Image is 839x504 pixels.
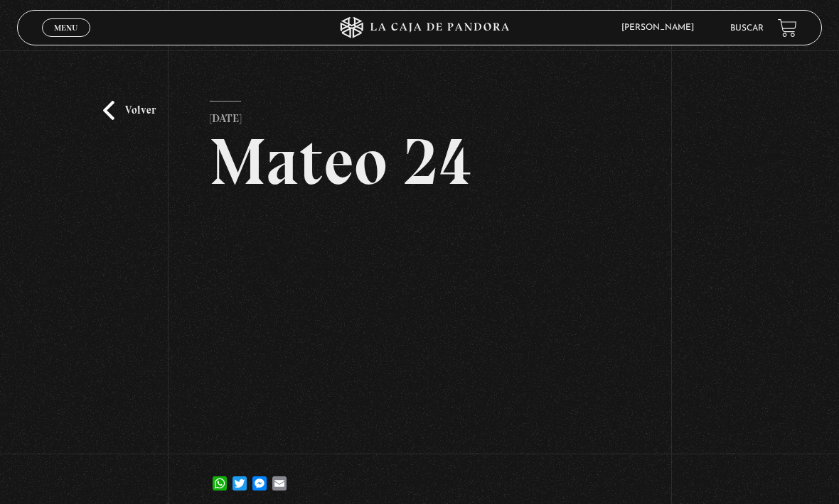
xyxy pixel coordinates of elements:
[614,23,708,32] span: [PERSON_NAME]
[250,462,269,491] a: Messenger
[54,23,78,32] span: Menu
[230,462,250,491] a: Twitter
[210,462,230,491] a: WhatsApp
[730,24,764,33] a: Buscar
[210,101,241,129] p: [DATE]
[50,35,83,45] span: Cerrar
[778,18,797,38] a: View your shopping cart
[210,129,629,195] h2: Mateo 24
[103,101,156,120] a: Volver
[269,462,289,491] a: Email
